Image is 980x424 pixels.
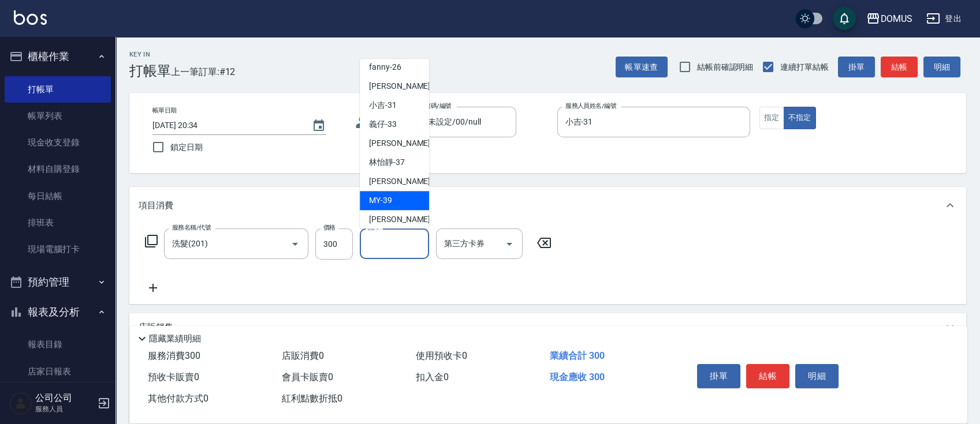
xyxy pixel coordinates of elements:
span: 鎖定日期 [170,141,203,153]
button: 結帳 [881,57,918,78]
span: 上一筆訂單:#12 [171,65,236,79]
button: 明細 [795,364,839,388]
img: Person [9,392,32,415]
p: 店販銷售 [139,321,173,333]
div: 項目消費 [129,187,966,224]
button: DOMUS [862,7,917,31]
label: 服務名稱/代號 [172,223,211,232]
p: 服務人員 [35,404,94,414]
label: 帳單日期 [152,106,177,115]
span: 會員卡販賣 0 [282,372,333,382]
input: YYYY/MM/DD hh:mm [152,116,300,135]
span: MY -39 [369,194,392,207]
button: 不指定 [784,107,816,129]
button: 預約管理 [5,267,111,297]
label: 服務人員姓名/編號 [565,102,616,110]
div: DOMUS [880,12,912,26]
span: 其他付款方式 0 [148,393,208,404]
span: 連續打單結帳 [780,61,829,73]
p: 項目消費 [139,200,173,212]
label: 價格 [323,223,336,232]
button: Open [286,235,304,253]
span: 紅利點數折抵 0 [282,393,342,404]
a: 店家日報表 [5,358,111,385]
a: 每日結帳 [5,183,111,209]
button: 明細 [923,57,960,78]
a: 帳單列表 [5,103,111,129]
button: 結帳 [746,364,789,388]
span: 店販消費 0 [282,350,324,361]
span: 扣入金 0 [416,372,449,382]
h5: 公司公司 [35,392,94,404]
a: 材料自購登錄 [5,156,111,182]
span: [PERSON_NAME] -38 [369,175,442,187]
span: 服務消費 300 [148,350,200,361]
button: 報表及分析 [5,297,111,327]
div: 店販銷售 [129,313,966,341]
a: 報表目錄 [5,331,111,358]
button: Choose date, selected date is 2025-08-12 [305,112,333,140]
span: 預收卡販賣 0 [148,372,199,382]
span: 林怡靜 -37 [369,156,405,168]
button: 帳單速查 [616,57,668,78]
button: 掛單 [838,57,875,78]
span: 小吉 -31 [369,99,397,111]
button: 櫃檯作業 [5,42,111,72]
button: Open [500,235,519,253]
button: 掛單 [697,364,740,388]
button: 登出 [922,8,966,29]
span: [PERSON_NAME] -28 [369,80,442,92]
span: 結帳前確認明細 [697,61,754,73]
h3: 打帳單 [129,63,171,79]
span: 業績合計 300 [549,350,604,361]
span: 使用預收卡 0 [416,350,467,361]
span: [PERSON_NAME] -34 [369,137,442,149]
a: 打帳單 [5,76,111,103]
span: fanny -26 [369,61,401,73]
a: 現金收支登錄 [5,129,111,156]
span: 現金應收 300 [549,372,604,382]
button: 指定 [759,107,784,129]
p: 隱藏業績明細 [149,333,201,345]
img: Logo [14,10,47,25]
a: 排班表 [5,209,111,236]
span: [PERSON_NAME] -40 [369,213,442,226]
span: 義仔 -33 [369,118,397,130]
h2: Key In [129,51,171,58]
a: 現場電腦打卡 [5,236,111,262]
button: save [833,7,856,30]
